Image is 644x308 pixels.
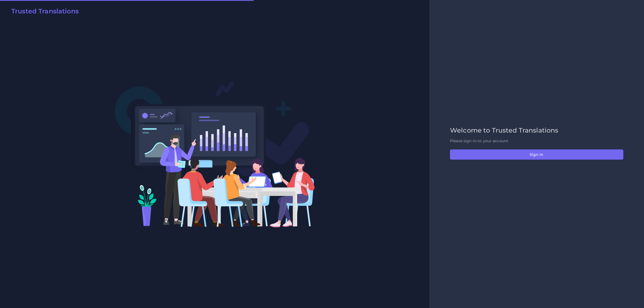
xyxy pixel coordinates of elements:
[11,8,79,15] h2: Trusted Translations
[8,8,79,17] a: Trusted Translations
[450,127,623,134] h2: Welcome to Trusted Translations
[450,149,623,160] button: Sign in
[115,81,315,228] img: Login V2
[450,138,623,144] p: Please sign-in to your account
